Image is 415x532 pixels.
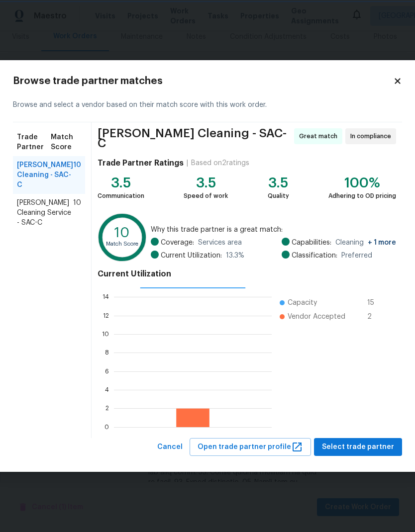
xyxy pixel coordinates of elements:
[288,312,345,322] span: Vendor Accepted
[191,158,249,168] div: Based on 2 ratings
[198,238,242,248] span: Services area
[17,132,51,152] span: Trade Partner
[105,405,109,411] text: 2
[367,312,383,322] span: 2
[102,331,109,337] text: 10
[299,131,341,141] span: Great match
[190,438,311,456] button: Open trade partner profile
[105,387,109,393] text: 4
[198,441,303,453] span: Open trade partner profile
[105,350,109,355] text: 8
[17,198,73,228] span: [PERSON_NAME] Cleaning Service - SAC-C
[103,312,109,318] text: 12
[98,269,396,279] h4: Current Utilization
[98,128,291,148] span: [PERSON_NAME] Cleaning - SAC-C
[292,251,337,261] span: Classification:
[73,198,81,228] span: 10
[98,158,184,168] h4: Trade Partner Ratings
[161,251,222,261] span: Current Utilization:
[350,131,395,141] span: In compliance
[13,88,402,122] div: Browse and select a vendor based on their match score with this work order.
[161,238,194,248] span: Coverage:
[328,178,396,188] div: 100%
[106,241,138,247] text: Match Score
[151,225,396,235] span: Why this trade partner is a great match:
[184,191,228,201] div: Speed of work
[103,294,109,300] text: 14
[51,132,81,152] span: Match Score
[104,424,109,430] text: 0
[341,251,372,261] span: Preferred
[105,368,109,374] text: 6
[184,158,191,168] div: |
[288,298,317,308] span: Capacity
[153,438,187,456] button: Cancel
[226,251,244,261] span: 13.3 %
[292,238,331,248] span: Capabilities:
[114,226,129,240] text: 10
[13,76,393,86] h2: Browse trade partner matches
[98,191,144,201] div: Communication
[314,438,402,456] button: Select trade partner
[184,178,228,188] div: 3.5
[17,160,73,190] span: [PERSON_NAME] Cleaning - SAC-C
[328,191,396,201] div: Adhering to OD pricing
[367,298,383,308] span: 15
[98,178,144,188] div: 3.5
[157,441,183,453] span: Cancel
[322,441,394,453] span: Select trade partner
[335,238,396,248] span: Cleaning
[368,239,396,246] span: + 1 more
[73,160,81,190] span: 10
[268,178,289,188] div: 3.5
[268,191,289,201] div: Quality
